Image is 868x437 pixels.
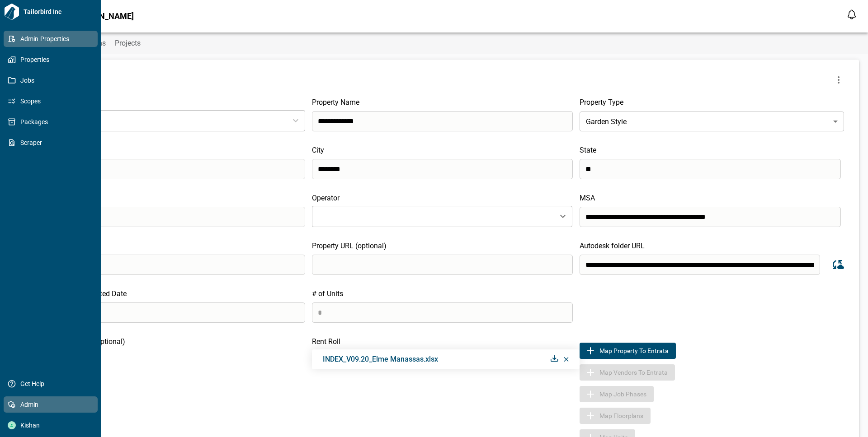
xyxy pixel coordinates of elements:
[827,254,848,275] button: Sync data from Autodesk
[4,51,98,68] a: Properties
[585,345,596,356] img: Map to Entrata
[16,421,89,430] span: Kishan
[580,194,595,202] span: MSA
[312,194,340,202] span: Operator
[580,207,841,227] input: search
[44,207,305,227] input: search
[16,55,89,64] span: Properties
[16,97,89,106] span: Scopes
[312,242,387,250] span: Property URL (optional)
[4,93,98,109] a: Scopes
[4,396,98,413] a: Admin
[580,242,645,250] span: Autodesk folder URL
[312,255,573,275] input: search
[580,109,844,134] div: Garden Style
[557,210,569,223] button: Open
[16,379,89,388] span: Get Help
[312,146,324,154] span: City
[16,138,89,147] span: Scraper
[323,355,438,363] span: INDEX_V09.20_Elme Manassas.xlsx
[44,255,305,275] input: search
[16,400,89,409] span: Admin
[844,7,859,22] button: Open notification feed
[24,33,868,54] div: base tabs
[44,302,305,323] input: search
[4,31,98,47] a: Admin-Properties
[44,159,305,179] input: search
[4,135,98,151] a: Scraper
[580,146,596,154] span: State
[580,98,623,107] span: Property Type
[312,289,343,298] span: # of Units
[312,337,340,346] span: Rent Roll
[580,159,841,179] input: search
[312,111,573,131] input: search
[580,343,676,359] button: Map to EntrataMap Property to Entrata
[20,7,98,16] span: Tailorbird Inc
[4,72,98,88] a: Jobs
[4,114,98,130] a: Packages
[312,159,573,179] input: search
[16,117,89,126] span: Packages
[312,98,359,107] span: Property Name
[580,255,820,275] input: search
[115,39,141,48] span: Projects
[16,34,89,43] span: Admin-Properties
[16,76,89,85] span: Jobs
[830,71,848,89] button: more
